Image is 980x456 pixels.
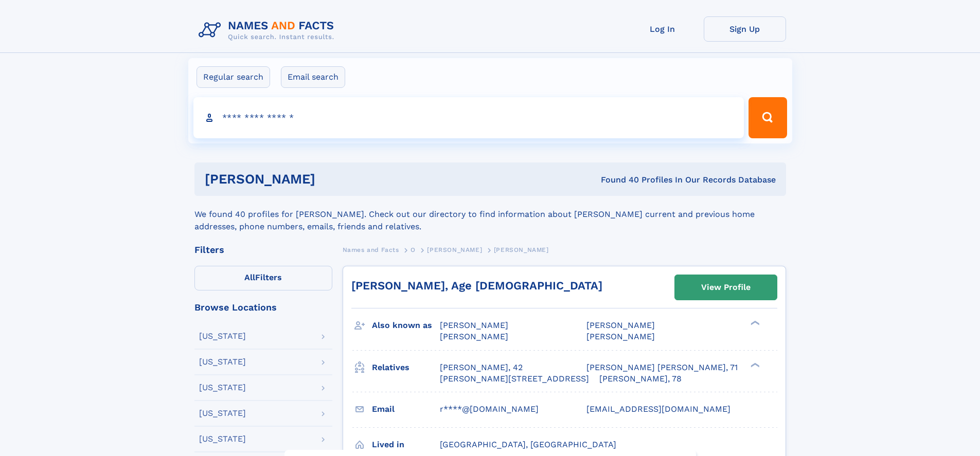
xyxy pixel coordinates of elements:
h1: [PERSON_NAME] [205,173,458,186]
div: Found 40 Profiles In Our Records Database [458,174,776,186]
div: [US_STATE] [199,332,246,340]
a: O [411,243,416,256]
a: Sign Up [704,16,786,42]
span: [PERSON_NAME] [586,320,655,330]
div: [US_STATE] [199,384,246,392]
a: [PERSON_NAME][STREET_ADDRESS] [440,373,589,385]
div: Filters [194,245,332,254]
span: [PERSON_NAME] [586,332,655,341]
h3: Email [372,400,440,418]
a: Names and Facts [343,243,399,256]
a: Log In [621,16,704,42]
label: Regular search [197,66,270,88]
a: [PERSON_NAME], Age [DEMOGRAPHIC_DATA] [351,279,602,292]
h3: Lived in [372,436,440,453]
a: [PERSON_NAME] [427,243,482,256]
div: [US_STATE] [199,358,246,366]
label: Email search [281,66,345,88]
span: [PERSON_NAME] [440,320,508,330]
img: Logo Names and Facts [194,16,343,44]
a: [PERSON_NAME], 42 [440,362,523,373]
a: View Profile [675,275,777,300]
span: [EMAIL_ADDRESS][DOMAIN_NAME] [586,404,730,414]
a: [PERSON_NAME], 78 [599,373,682,385]
div: ❯ [748,361,760,368]
label: Filters [194,266,332,290]
div: [US_STATE] [199,435,246,443]
span: [PERSON_NAME] [440,332,508,341]
a: [PERSON_NAME] [PERSON_NAME], 71 [586,362,738,373]
div: We found 40 profiles for [PERSON_NAME]. Check out our directory to find information about [PERSON... [194,196,786,233]
span: [GEOGRAPHIC_DATA], [GEOGRAPHIC_DATA] [440,440,616,449]
div: Browse Locations [194,303,332,312]
span: [PERSON_NAME] [494,246,549,253]
div: [US_STATE] [199,409,246,417]
span: [PERSON_NAME] [427,246,482,253]
button: Search Button [749,97,787,138]
div: ❯ [748,320,760,326]
input: search input [193,97,744,138]
h3: Also known as [372,317,440,334]
span: O [411,246,416,253]
span: All [244,272,255,282]
h3: Relatives [372,359,440,376]
div: View Profile [701,276,751,299]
